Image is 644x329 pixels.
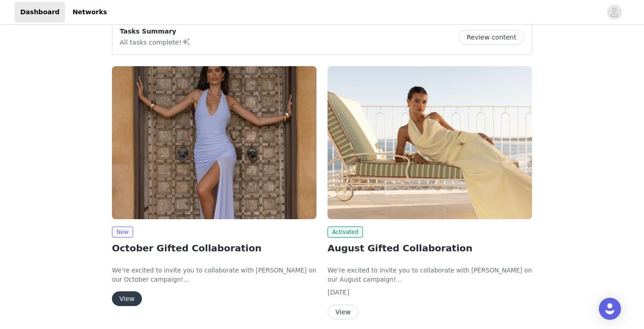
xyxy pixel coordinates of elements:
img: Peppermayo EU [112,66,316,219]
a: View [112,295,142,302]
a: View [328,309,358,316]
span: We’re excited to invite you to collaborate with [PERSON_NAME] on our August campaign! [328,267,532,283]
p: All tasks complete! [120,36,191,47]
span: [DATE] [328,289,349,296]
div: avatar [610,5,619,20]
div: Open Intercom Messenger [599,298,621,320]
h2: August Gifted Collaboration [328,241,532,255]
a: Networks [67,2,112,23]
span: New [112,227,133,238]
h2: October Gifted Collaboration [112,241,316,255]
p: Tasks Summary [120,27,191,36]
img: Peppermayo EU [328,66,532,219]
button: Review content [459,30,524,45]
a: Dashboard [15,2,65,23]
span: We’re excited to invite you to collaborate with [PERSON_NAME] on our October campaign! [112,267,316,283]
button: View [112,291,142,306]
span: Activated [328,227,363,238]
button: View [328,305,358,319]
